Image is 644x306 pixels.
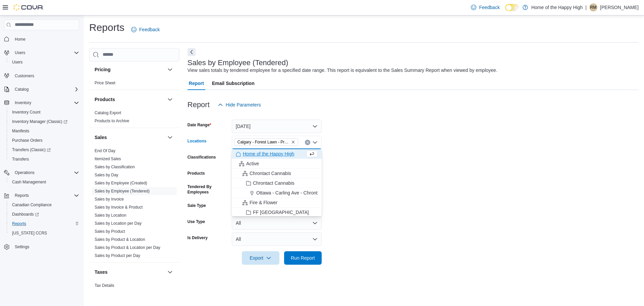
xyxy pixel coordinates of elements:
span: Feedback [479,4,499,11]
span: Inventory Manager (Classic) [12,119,67,124]
span: Export [246,251,275,265]
span: Home [12,35,79,43]
span: Sales by Product & Location per Day [95,245,160,250]
span: Canadian Compliance [9,201,79,209]
a: Sales by Employee (Tendered) [95,189,150,193]
span: Canadian Compliance [12,202,52,208]
nav: Complex example [4,32,79,269]
span: Feedback [139,26,160,33]
button: Home [1,34,82,44]
a: Tax Details [95,283,114,288]
a: [US_STATE] CCRS [9,229,50,237]
span: End Of Day [95,148,115,154]
button: Clear input [305,140,310,145]
span: Report [189,77,204,90]
span: Customers [15,73,34,79]
div: View sales totals by tendered employee for a specified date range. This report is equivalent to t... [187,67,497,74]
a: Products to Archive [95,119,129,123]
button: FF [GEOGRAPHIC_DATA] [232,208,322,217]
span: Sales by Day [95,172,118,178]
span: Run Report [291,255,315,261]
span: Purchase Orders [9,136,79,144]
a: Sales by Product per Day [95,253,140,258]
button: Ottawa - Carling Ave - Chrontact Cannabis [232,188,322,198]
label: Locations [187,138,207,144]
span: Sales by Location [95,213,126,218]
span: Chrontact Cannabis [250,170,291,177]
span: Calgary - Forest Lawn - Prairie Records [234,138,298,146]
span: Email Subscription [212,77,255,90]
span: Transfers [9,155,79,163]
button: Users [12,49,28,57]
a: Dashboards [7,210,82,219]
a: Sales by Product [95,229,125,234]
h3: Report [187,101,210,109]
a: Transfers [9,155,32,163]
button: Reports [1,191,82,200]
input: Dark Mode [505,4,519,11]
button: [US_STATE] CCRS [7,228,82,238]
label: Classifications [187,155,216,160]
button: Inventory [1,98,82,107]
span: RM [590,3,597,11]
button: Run Report [284,251,322,265]
a: Catalog Export [95,111,121,115]
h3: Sales [95,134,107,141]
button: Pricing [166,65,174,74]
span: Ottawa - Carling Ave - Chrontact Cannabis [256,189,345,196]
button: Active [232,159,322,169]
span: Transfers (Classic) [9,146,79,154]
label: Use Type [187,219,205,224]
label: Is Delivery [187,235,208,241]
button: Manifests [7,126,82,136]
span: Users [12,59,22,65]
a: Users [9,58,25,66]
span: Customers [12,72,79,80]
span: Reports [12,221,26,226]
a: Inventory Manager (Classic) [7,117,82,126]
span: Users [12,49,79,57]
button: Pricing [95,66,165,73]
div: Taxes [89,281,179,300]
button: Operations [1,168,82,177]
span: Reports [15,193,29,198]
p: Home of the Happy High [531,3,583,11]
button: All [232,232,322,246]
span: Settings [12,243,79,251]
button: Users [7,57,82,67]
a: Sales by Product & Location per Day [95,245,160,250]
a: Dashboards [9,210,42,218]
span: Catalog [12,85,79,93]
span: Sales by Location per Day [95,221,142,226]
button: Hide Parameters [215,98,264,112]
div: Rebecca MacNeill [589,3,597,11]
a: Price Sheet [95,81,115,85]
span: Users [15,50,25,55]
div: Sales [89,147,179,262]
span: Operations [12,169,79,177]
a: Itemized Sales [95,157,121,161]
button: Settings [1,242,82,252]
button: Canadian Compliance [7,200,82,210]
button: Reports [12,191,32,200]
button: Fire & Flower [232,198,322,208]
button: Export [242,251,279,265]
a: Manifests [9,127,32,135]
label: Tendered By Employees [187,184,229,195]
label: Products [187,171,205,176]
span: Sales by Invoice [95,196,124,202]
button: Close list of options [312,140,318,145]
a: Sales by Day [95,173,118,177]
span: Calgary - Forest Lawn - Prairie Records [237,139,290,145]
a: Home [12,35,28,43]
span: Manifests [12,128,29,134]
span: Inventory Count [12,110,41,115]
a: Cash Management [9,178,49,186]
span: Purchase Orders [12,138,43,143]
button: Chrontact Cannabis [232,169,322,178]
div: Products [89,109,179,128]
span: Manifests [9,127,79,135]
span: Products to Archive [95,118,129,124]
a: Sales by Location per Day [95,221,142,226]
